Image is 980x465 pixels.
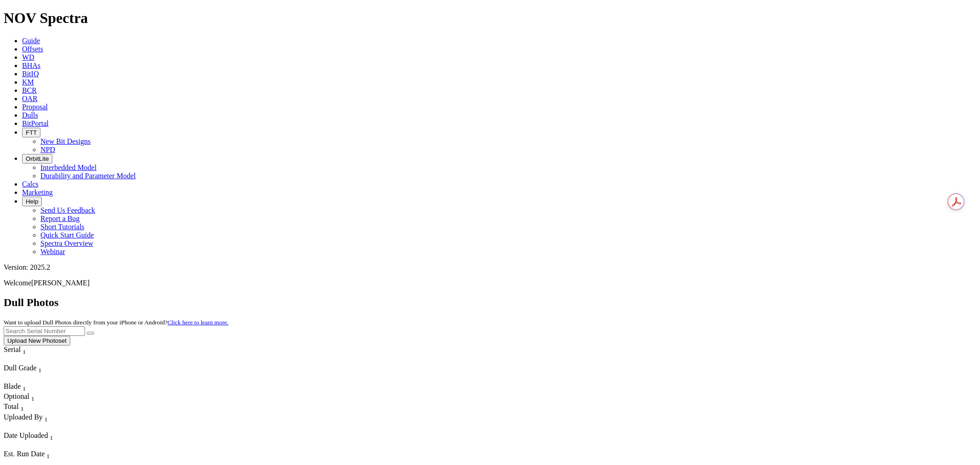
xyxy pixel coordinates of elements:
a: BitIQ [22,70,39,78]
span: Serial [4,346,21,353]
div: Sort None [4,413,110,431]
a: KM [22,78,34,86]
div: Est. Run Date Sort None [4,450,68,460]
span: Dull Grade [4,364,37,372]
a: Webinar [40,248,65,255]
sub: 1 [50,434,53,441]
div: Column Menu [4,374,68,382]
div: Blade Sort None [4,382,36,392]
input: Search Serial Number [4,326,85,336]
div: Sort None [4,364,68,382]
a: Click here to learn more. [168,319,229,326]
h2: Dull Photos [4,296,976,309]
span: Help [26,198,38,205]
span: Sort None [23,382,26,390]
span: Est. Run Date [4,450,45,458]
a: BHAs [22,62,40,69]
div: Sort None [4,382,36,392]
span: Sort None [46,450,50,458]
sub: 1 [21,406,24,413]
sub: 1 [46,453,50,459]
sub: 1 [39,367,42,374]
p: Welcome [4,279,976,287]
a: Calcs [22,180,39,188]
div: Sort None [4,392,36,403]
div: Optional Sort None [4,392,36,403]
a: Marketing [22,188,53,196]
span: Sort None [39,364,42,372]
a: Report a Bug [40,215,79,222]
div: Uploaded By Sort None [4,413,110,423]
span: Uploaded By [4,413,43,421]
h1: NOV Spectra [4,10,976,27]
div: Sort None [4,346,43,364]
div: Column Menu [4,356,43,364]
div: Version: 2025.2 [4,263,976,272]
a: BitPortal [22,119,49,127]
a: Proposal [22,103,48,111]
span: Sort None [21,403,24,410]
span: Total [4,403,19,410]
span: OrbitLite [26,155,49,162]
div: Column Menu [4,423,110,431]
div: Serial Sort None [4,346,43,356]
a: Offsets [22,45,43,53]
a: Durability and Parameter Model [40,172,136,180]
sub: 1 [23,348,26,355]
a: Quick Start Guide [40,231,94,239]
span: Optional [4,392,29,400]
button: OrbitLite [22,154,52,164]
span: Sort None [45,413,48,421]
a: Spectra Overview [40,239,93,247]
a: BCR [22,86,37,94]
button: Upload New Photoset [4,336,70,346]
sub: 1 [31,395,34,402]
sub: 1 [23,385,26,392]
button: FTT [22,128,40,137]
a: Short Tutorials [40,223,85,231]
span: Date Uploaded [4,431,48,439]
span: Sort None [31,392,34,400]
div: Dull Grade Sort None [4,364,68,374]
a: Guide [22,37,40,45]
div: Sort None [4,431,73,450]
span: Sort None [23,346,26,353]
span: Sort None [50,431,53,439]
span: Blade [4,382,21,390]
sub: 1 [45,416,48,423]
small: Want to upload Dull Photos directly from your iPhone or Android? [4,319,228,326]
div: Date Uploaded Sort None [4,431,73,442]
a: New Bit Designs [40,137,91,145]
span: FTT [26,129,37,136]
a: Dulls [22,111,38,119]
a: WD [22,53,34,61]
a: NPD [40,146,55,153]
a: OAR [22,95,38,102]
div: Column Menu [4,442,73,450]
div: Sort None [4,403,36,413]
span: [PERSON_NAME] [31,279,90,287]
a: Interbedded Model [40,164,96,171]
a: Send Us Feedback [40,206,95,214]
button: Help [22,197,42,206]
div: Total Sort None [4,403,36,413]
